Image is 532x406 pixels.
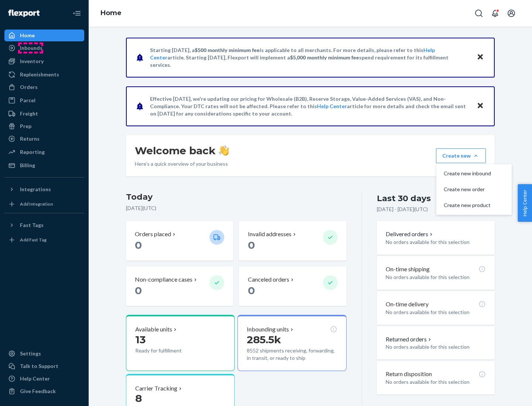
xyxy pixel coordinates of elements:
[444,203,491,208] span: Create new product
[20,110,38,117] div: Freight
[444,187,491,192] span: Create new order
[135,333,146,346] span: 13
[247,325,289,334] p: Inbounding units
[248,239,255,251] span: 0
[386,265,430,273] p: On-time shipping
[239,221,346,261] button: Invalid addresses 0
[126,191,347,203] h3: Today
[4,198,84,210] a: Add Integration
[20,58,44,65] div: Inventory
[4,385,84,397] button: Give Feedback
[317,103,347,109] a: Help Center
[4,219,84,231] button: Fast Tags
[247,333,281,346] span: 285.5k
[4,348,84,359] a: Settings
[20,123,31,130] div: Prep
[4,146,84,158] a: Reporting
[4,69,84,80] a: Replenishments
[126,266,233,306] button: Non-compliance cases 0
[386,343,486,351] p: No orders available for this selection
[377,193,431,204] div: Last 30 days
[436,148,486,163] button: Create newCreate new inboundCreate new orderCreate new product
[20,148,45,156] div: Reporting
[475,101,485,111] button: Close
[20,44,42,52] div: Inbounds
[239,266,346,306] button: Canceled orders 0
[20,221,44,229] div: Fast Tags
[290,54,359,61] span: $5,000 monthly minimum fee
[4,81,84,93] a: Orders
[126,204,347,212] p: [DATE] ( UTC )
[438,197,510,213] button: Create new product
[126,221,233,261] button: Orders placed 0
[438,166,510,182] button: Create new inbound
[386,335,433,344] button: Returned orders
[100,9,122,17] a: Home
[386,309,486,316] p: No orders available for this selection
[4,120,84,132] a: Prep
[4,234,84,246] a: Add Fast Tag
[386,300,429,309] p: On-time delivery
[219,145,229,156] img: hand-wave emoji
[95,3,127,24] ol: breadcrumbs
[150,95,470,117] p: Effective [DATE], we're updating our pricing for Wholesale (B2B), Reserve Storage, Value-Added Se...
[438,182,510,197] button: Create new order
[135,392,142,405] span: 8
[20,97,35,104] div: Parcel
[386,378,486,386] p: No orders available for this selection
[4,30,84,41] a: Home
[135,384,177,393] p: Carrier Tracking
[4,55,84,67] a: Inventory
[8,10,40,17] img: Flexport logo
[4,42,84,54] a: Inbounds
[386,273,486,281] p: No orders available for this selection
[377,206,428,213] p: [DATE] - [DATE] ( UTC )
[20,32,35,39] div: Home
[471,6,486,21] button: Open Search Box
[20,162,35,169] div: Billing
[135,284,142,297] span: 0
[126,315,235,371] button: Available units13Ready for fulfillment
[20,135,40,142] div: Returns
[504,6,519,21] button: Open account menu
[386,238,486,246] p: No orders available for this selection
[135,239,142,251] span: 0
[20,388,56,395] div: Give Feedback
[20,83,38,91] div: Orders
[20,71,59,78] div: Replenishments
[4,94,84,106] a: Parcel
[195,47,260,53] span: $500 monthly minimum fee
[4,360,84,372] a: Talk to Support
[518,184,532,222] button: Help Center
[248,230,291,238] p: Invalid addresses
[150,47,470,69] p: Starting [DATE], a is applicable to all merchants. For more details, please refer to this article...
[135,347,204,354] p: Ready for fulfillment
[386,370,432,378] p: Return disposition
[248,275,289,284] p: Canceled orders
[135,160,229,168] p: Here’s a quick overview of your business
[444,171,491,176] span: Create new inbound
[135,144,229,157] h1: Welcome back
[4,183,84,195] button: Integrations
[247,347,337,362] p: 8552 shipments receiving, forwarding, in transit, or ready to ship
[4,108,84,120] a: Freight
[4,133,84,145] a: Returns
[386,230,434,238] button: Delivered orders
[20,375,50,382] div: Help Center
[4,159,84,171] a: Billing
[20,350,41,357] div: Settings
[69,6,84,21] button: Close Navigation
[20,237,47,243] div: Add Fast Tag
[20,201,53,207] div: Add Integration
[135,275,192,284] p: Non-compliance cases
[20,362,58,370] div: Talk to Support
[475,52,485,63] button: Close
[135,230,171,238] p: Orders placed
[20,186,51,193] div: Integrations
[238,315,346,371] button: Inbounding units285.5k8552 shipments receiving, forwarding, in transit, or ready to ship
[4,373,84,385] a: Help Center
[248,284,255,297] span: 0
